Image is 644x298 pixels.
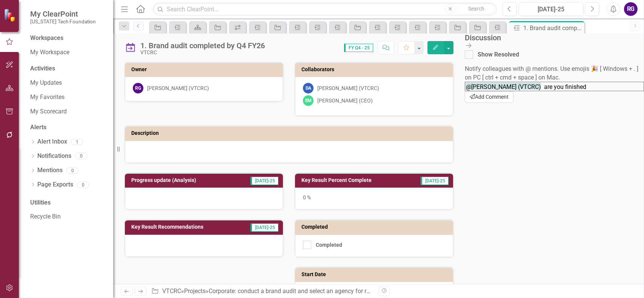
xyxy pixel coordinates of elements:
[75,153,87,159] div: 0
[30,107,106,116] a: My Scorecard
[66,167,78,174] div: 0
[162,287,181,295] a: VTCRC
[71,139,83,145] div: 1
[344,44,373,52] span: FY Q4 - 25
[251,223,278,232] span: [DATE]-25
[30,9,96,18] span: My ClearPoint
[77,182,89,188] div: 0
[30,79,106,87] a: My Updates
[209,287,412,295] a: Corporate: conduct a brand audit and select an agency for rebranding efforts
[133,83,143,93] div: RG
[4,9,17,22] img: ClearPoint Strategy
[37,180,73,189] a: Page Exports
[317,84,379,92] div: [PERSON_NAME] (VTCRC)
[30,93,106,102] a: My Favorites
[421,177,449,185] span: [DATE]-25
[140,41,265,50] div: 1. Brand audit completed by Q4 FY26
[624,2,638,16] button: RG
[30,18,96,24] small: [US_STATE] Tech Foundation
[523,23,583,33] div: 1. Brand audit completed by Q4 FY26
[465,91,513,103] button: Add Comment
[37,152,71,160] a: Notifications
[251,177,278,185] span: [DATE]-25
[521,5,581,14] div: [DATE]-25
[465,65,638,81] span: Notify colleagues with @ mentions. Use emojis 🎉 [ Windows + . ] on PC [ ctrl + cmd + space ] on Mac.
[131,224,237,230] h3: Key Result Recommendations
[131,177,234,183] h3: Progress update (Analysis)
[153,3,497,16] input: Search ClearPoint...
[124,42,137,54] img: Upcoming
[519,2,583,16] button: [DATE]-25
[147,84,209,92] div: [PERSON_NAME] (VTCRC)
[151,287,373,296] div: » » »
[30,48,106,57] a: My Workspace
[131,67,279,72] h3: Owner
[184,287,206,295] a: Projects
[457,4,495,14] button: Search
[30,199,106,207] div: Utilities
[465,82,644,91] textarea: @[PERSON_NAME] (VTCRC) are you finished
[303,83,314,93] div: DA
[465,34,640,42] div: Discussion
[37,166,63,175] a: Mentions
[30,212,106,221] a: Recycle Bin
[37,138,67,146] a: Alert Inbox
[140,50,265,55] div: VTCRC
[30,34,63,43] div: Workspaces
[317,97,373,104] div: [PERSON_NAME] (CEO)
[478,50,519,59] div: Show Resolved
[301,224,449,230] h3: Completed
[295,188,453,209] div: 0 %
[301,272,449,277] h3: Start Date
[30,123,106,132] div: Alerts
[468,6,484,12] span: Search
[301,177,406,183] h3: Key Result Percent Complete
[303,95,314,106] div: EM
[301,67,449,72] h3: Collaborators
[30,64,106,73] div: Activities
[131,130,449,136] h3: Description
